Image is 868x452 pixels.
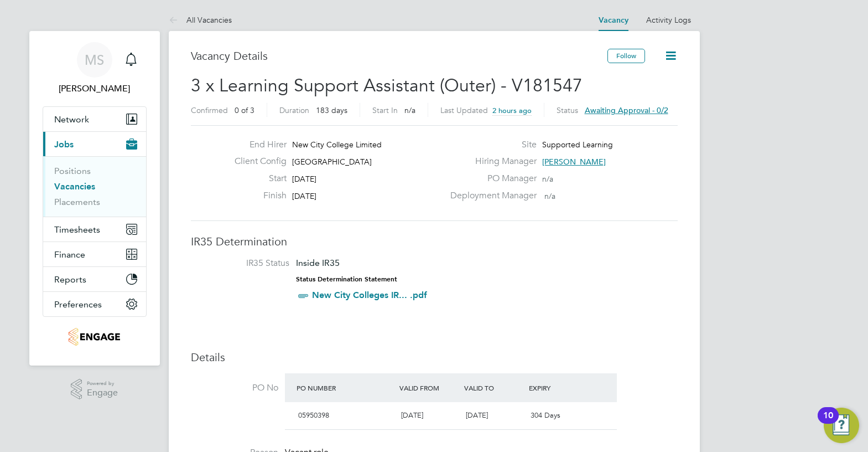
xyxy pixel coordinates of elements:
h3: Vacancy Details [191,49,607,63]
div: Expiry [526,378,591,398]
label: Last Updated [440,105,488,115]
span: Reports [54,274,86,285]
span: [DATE] [401,410,423,420]
div: Jobs [43,156,146,217]
button: Finance [43,242,146,266]
span: Engage [87,388,118,398]
a: Vacancy [599,16,628,25]
label: Client Config [226,156,287,167]
nav: Main navigation [29,31,160,366]
h3: Details [191,350,678,364]
a: Powered byEngage [71,379,118,400]
span: Monty Symons [43,82,147,95]
span: n/a [542,174,553,184]
span: n/a [404,105,415,115]
a: All Vacancies [169,15,232,25]
label: Finish [226,190,287,202]
a: MS[PERSON_NAME] [43,42,147,95]
button: Jobs [43,132,146,156]
label: PO Manager [444,173,537,184]
label: Start In [372,105,398,115]
div: 10 [823,415,833,430]
span: Inside IR35 [296,258,340,268]
button: Open Resource Center, 10 new notifications [824,408,859,443]
span: 05950398 [298,410,329,420]
span: [PERSON_NAME] [542,157,606,167]
button: Preferences [43,292,146,316]
span: 183 days [316,105,347,115]
label: Confirmed [191,105,228,115]
button: Follow [607,49,645,63]
label: Status [557,105,578,115]
span: 2 hours ago [492,106,532,115]
h3: IR35 Determination [191,234,678,249]
span: Powered by [87,379,118,388]
a: Activity Logs [646,15,691,25]
label: IR35 Status [202,258,289,269]
span: [GEOGRAPHIC_DATA] [292,157,372,167]
label: Start [226,173,287,184]
label: Hiring Manager [444,156,537,167]
span: Network [54,114,89,125]
span: New City College Limited [292,140,382,150]
span: Awaiting approval - 0/2 [585,105,668,115]
div: Valid From [397,378,461,398]
a: Go to home page [43,328,147,346]
span: [DATE] [292,174,316,184]
button: Timesheets [43,217,146,242]
img: jambo-logo-retina.png [69,328,120,346]
span: [DATE] [466,410,488,420]
span: Timesheets [54,224,100,235]
strong: Status Determination Statement [296,275,397,283]
button: Network [43,107,146,131]
a: Positions [54,166,91,176]
label: PO No [191,382,278,394]
span: Finance [54,249,85,260]
label: Duration [279,105,309,115]
label: Deployment Manager [444,190,537,202]
button: Reports [43,267,146,291]
label: Site [444,139,537,151]
a: Vacancies [54,181,95,192]
div: PO Number [294,378,397,398]
div: Valid To [461,378,526,398]
a: New City Colleges IR... .pdf [312,290,427,300]
span: Supported Learning [542,140,613,150]
a: Placements [54,197,100,207]
span: 304 Days [531,410,560,420]
label: End Hirer [226,139,287,151]
span: [DATE] [292,191,316,201]
span: 3 x Learning Support Assistant (Outer) - V181547 [191,75,583,96]
span: Jobs [54,139,74,150]
span: n/a [544,191,555,201]
span: MS [85,53,104,67]
span: 0 of 3 [235,105,254,115]
span: Preferences [54,299,102,310]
